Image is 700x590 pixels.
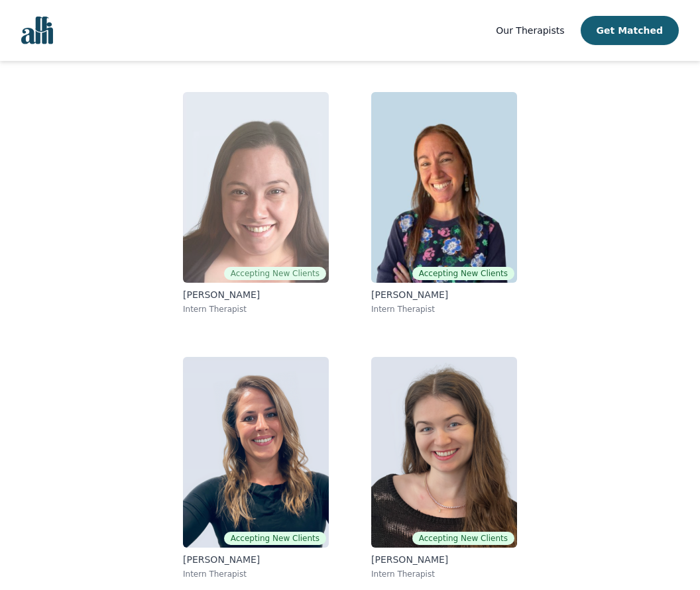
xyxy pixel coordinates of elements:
img: Madeleine Clark [371,357,517,548]
button: Get Matched [581,16,679,45]
a: Our Therapists [496,23,564,38]
p: [PERSON_NAME] [371,553,517,566]
span: Accepting New Clients [224,532,326,545]
p: Intern Therapist [183,304,329,315]
a: Madeleine ClarkAccepting New Clients[PERSON_NAME]Intern Therapist [361,346,528,590]
a: Naomi TesslerAccepting New Clients[PERSON_NAME]Intern Therapist [361,81,528,325]
span: Accepting New Clients [412,532,514,545]
a: Jennifer WeberAccepting New Clients[PERSON_NAME]Intern Therapist [172,81,339,325]
p: [PERSON_NAME] [183,553,329,566]
img: Naomi Tessler [371,92,517,283]
img: Jennifer Weber [183,92,329,283]
p: Intern Therapist [371,304,517,315]
p: Intern Therapist [183,569,329,579]
span: Our Therapists [496,25,564,36]
span: Accepting New Clients [224,267,326,280]
span: Accepting New Clients [412,267,514,280]
p: [PERSON_NAME] [371,288,517,301]
img: alli logo [21,17,53,44]
img: Rachel Bickley [183,357,329,548]
p: Intern Therapist [371,569,517,579]
a: Rachel BickleyAccepting New Clients[PERSON_NAME]Intern Therapist [172,346,339,590]
p: [PERSON_NAME] [183,288,329,301]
